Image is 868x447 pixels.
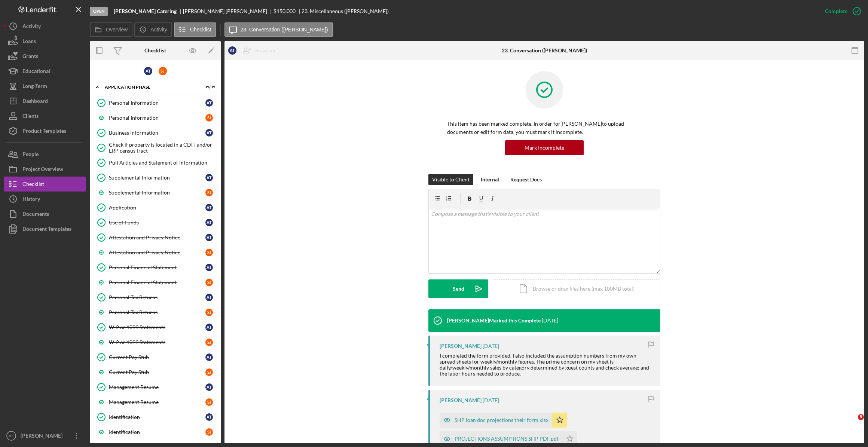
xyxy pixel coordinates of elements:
[502,48,587,53] div: 23. Conversation ([PERSON_NAME])
[440,413,567,428] button: SHP loan doc projections their form.xlsx
[94,410,217,425] a: IdentificationAT
[440,431,577,446] button: PROJECTIONS ASSUMPTIONS SHP PDF.pdf
[109,160,217,166] div: Pull Articles and Statement of Information
[109,220,205,226] div: Use of Funds
[483,343,499,349] time: 2025-07-25 19:51
[224,43,283,58] button: ATReassign
[94,230,217,245] a: Attestation and Privacy NoticeAT
[106,27,128,33] label: Overview
[94,365,217,380] a: Current Pay StubSJ
[224,22,333,37] button: 23. Conversation ([PERSON_NAME])
[94,275,217,290] a: Personal Financial StatementSJ
[455,436,559,442] div: PROJECTIONS ASSUMPTIONS SHP PDF.pdf
[94,380,217,395] a: Management ResumeAT
[302,8,389,14] div: 23. Miscellaneous ([PERSON_NAME])
[4,147,86,162] button: People
[4,19,86,34] button: Activity
[22,108,39,125] div: Clients
[109,100,205,106] div: Personal Information
[858,414,864,420] span: 3
[109,309,205,315] div: Personal Tax Returns
[205,264,213,271] div: A T
[507,174,545,185] button: Request Docs
[150,27,167,33] label: Activity
[4,123,86,138] button: Product Templates
[22,49,38,65] div: Grants
[109,324,205,330] div: W-2 or 1099 Statements
[22,162,63,178] div: Project Overview
[22,123,66,140] div: Product Templates
[205,234,213,241] div: A T
[205,339,213,346] div: S J
[109,384,205,390] div: Management Resume
[190,27,211,33] label: Checklist
[144,48,166,53] div: Checklist
[4,108,86,123] button: Clients
[205,398,213,406] div: S J
[255,43,275,58] div: Reassign
[205,129,213,137] div: A T
[4,221,86,236] button: Document Templates
[4,192,86,206] button: History
[22,177,44,193] div: Checklist
[19,428,67,445] div: [PERSON_NAME]
[94,140,217,155] a: Check if property is located in a CDFI and/or ERP census tract
[22,79,47,95] div: Long-Term
[440,397,482,403] div: [PERSON_NAME]
[483,397,499,403] time: 2025-07-25 19:47
[4,177,86,192] button: Checklist
[105,85,196,89] div: Application Phase
[109,354,205,360] div: Current Pay Stub
[4,162,86,177] button: Project Overview
[205,189,213,196] div: S J
[174,22,216,37] button: Checklist
[94,245,217,260] a: Attestation and Privacy NoticeSJ
[205,204,213,211] div: A T
[94,215,217,230] a: Use of FundsAT
[22,192,40,208] div: History
[22,221,71,238] div: Document Templates
[114,8,177,14] b: [PERSON_NAME] Catering
[94,155,217,170] a: Pull Articles and Statement of Information
[109,369,205,375] div: Current Pay Stub
[109,175,205,181] div: Supplemental Information
[22,19,41,36] div: Activity
[455,417,548,423] div: SHP loan doc projections their form.xlsx
[22,147,39,163] div: People
[94,425,217,440] a: IdentificationSJ
[447,120,642,137] p: This item has been marked complete. In order for [PERSON_NAME] to upload documents or edit form d...
[183,8,273,14] div: [PERSON_NAME] [PERSON_NAME]
[109,142,217,154] div: Check if property is located in a CDFI and/or ERP census tract
[94,335,217,350] a: W-2 or 1099 StatementsSJ
[205,353,213,361] div: A T
[843,414,861,432] iframe: Intercom live chat
[94,395,217,410] a: Management ResumeSJ
[4,428,86,443] button: BZ[PERSON_NAME]
[4,49,86,64] a: Grants
[205,309,213,316] div: S J
[428,279,488,298] button: Send
[109,235,205,241] div: Attestation and Privacy Notice
[94,185,217,200] a: Supplemental InformationSJ
[144,67,152,75] div: A T
[159,67,167,75] div: S J
[109,294,205,300] div: Personal Tax Returns
[817,4,864,19] button: Complete
[4,206,86,221] button: Documents
[94,110,217,125] a: Personal InformationSJ
[205,368,213,376] div: S J
[205,99,213,107] div: A T
[428,174,473,185] button: Visible to Client
[525,140,564,155] div: Mark Incomplete
[94,260,217,275] a: Personal Financial StatementAT
[4,64,86,79] button: Educational
[205,174,213,181] div: A T
[109,339,205,345] div: W-2 or 1099 Statements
